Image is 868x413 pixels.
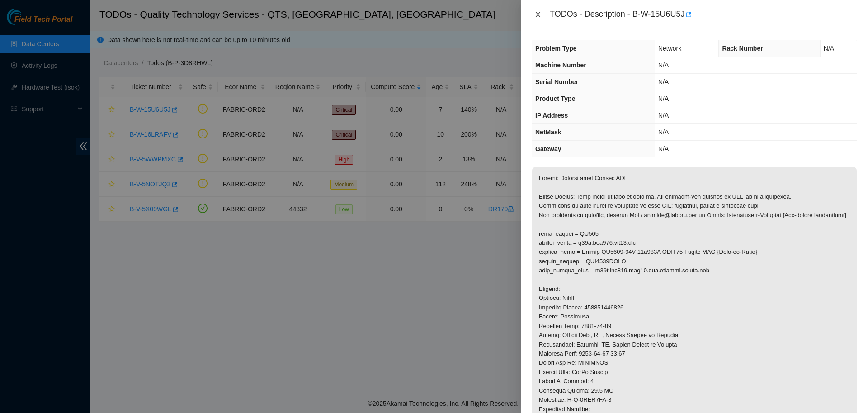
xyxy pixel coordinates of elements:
[532,10,544,19] button: Close
[658,62,669,69] span: N/A
[535,145,561,152] span: Gateway
[658,45,681,52] span: Network
[535,62,586,69] span: Machine Number
[550,7,857,22] div: TODOs - Description - B-W-15U6U5J
[535,112,568,119] span: IP Address
[534,11,542,18] span: close
[658,128,669,136] span: N/A
[658,145,669,152] span: N/A
[535,78,578,85] span: Serial Number
[722,45,763,52] span: Rack Number
[658,95,669,102] span: N/A
[658,112,669,119] span: N/A
[824,45,834,52] span: N/A
[535,128,561,136] span: NetMask
[535,95,575,102] span: Product Type
[535,45,577,52] span: Problem Type
[658,78,669,85] span: N/A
